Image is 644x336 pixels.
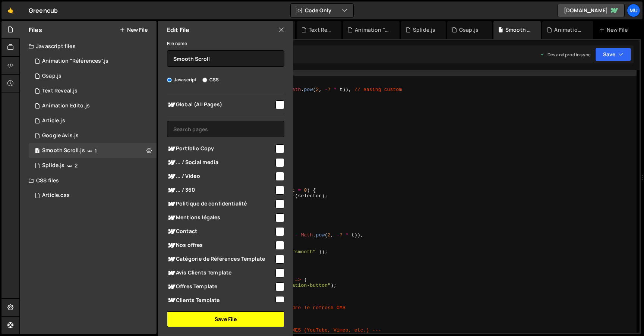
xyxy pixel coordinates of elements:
span: Global (All Pages) [167,100,274,109]
span: Nos offres [167,241,274,250]
div: 16982/47606.js [29,98,157,113]
div: 16982/46575.js [29,143,157,158]
div: Splide.js [42,162,64,169]
span: 2 [75,163,78,169]
div: Article.js [42,117,65,124]
label: Javascript [167,76,197,84]
div: 16982/46574.js [29,158,157,173]
div: Google Avis.js [42,132,79,139]
span: Avis Clients Template [167,269,274,277]
button: Save File [167,311,284,327]
div: Text Reveal.js [309,26,332,34]
span: Portfolio Copy [167,144,274,153]
button: Save [595,48,631,61]
label: File name [167,40,187,47]
h2: Edit File [167,26,189,34]
input: Search pages [167,121,284,137]
a: [DOMAIN_NAME] [558,4,625,17]
div: CSS files [20,173,157,188]
div: 16982/47459.js [29,128,157,143]
div: Gsap.js [42,73,61,79]
div: 16982/47052.js [29,54,157,69]
span: 1 [95,148,97,154]
div: Dev and prod in sync [540,51,591,58]
div: Animation "Références".js [42,58,108,65]
div: Greencub [29,6,58,15]
div: 16982/47800.js [29,69,157,84]
label: CSS [202,76,219,84]
div: Animation "Références".js [355,26,391,34]
a: Mu [627,4,640,17]
div: Javascript files [20,39,157,54]
a: 🤙 [1,1,20,19]
span: ... / Social media [167,158,274,167]
div: Text Reveal.js [42,88,78,94]
div: Splide.js [413,26,435,34]
span: ... / Video [167,172,274,181]
span: Politique de confidentialité [167,200,274,208]
input: Javascript [167,78,172,82]
span: 1 [35,148,40,154]
span: Contact [167,227,274,236]
span: Clients Template [167,296,274,305]
button: Code Only [291,4,353,17]
div: New File [599,26,631,34]
div: 16982/46583.css [29,188,157,203]
div: Smooth Scroll.js [505,26,532,34]
div: Gsap.js [459,26,479,34]
div: Animation Edito.js [42,103,90,109]
button: New File [120,27,148,33]
span: Catégorie de Références Template [167,255,274,264]
div: 16982/46579.js [29,113,157,128]
span: ... / 360 [167,186,274,195]
span: Mentions légales [167,213,274,222]
div: Smooth Scroll.js [42,147,85,154]
div: Animation Edito.js [554,26,584,34]
span: Offres Template [167,282,274,291]
div: 16982/47849.js [29,84,157,98]
div: Article.css [42,192,70,199]
h2: Files [29,26,42,34]
input: Name [167,50,284,67]
input: CSS [202,78,207,82]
